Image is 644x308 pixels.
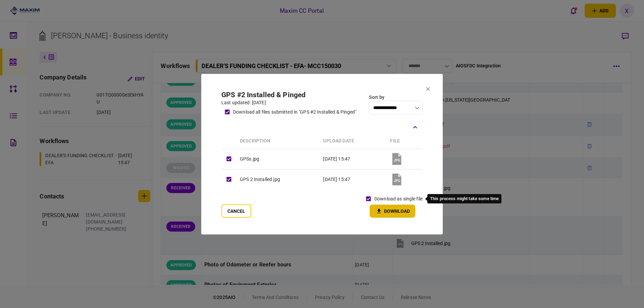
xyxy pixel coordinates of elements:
[221,99,357,106] div: last updated: [DATE]
[320,169,387,190] td: [DATE] 15:47
[370,204,415,218] button: Download
[387,133,423,149] th: file
[374,195,423,202] label: download as single file
[236,169,320,190] td: GPS 2 Installed.jpg
[221,90,357,99] h2: GPS #2 Installed & Pinged
[320,133,387,149] th: upload date
[233,108,357,115] div: download all files submitted in "GPS #2 Installed & Pinged"
[236,133,320,149] th: Description
[221,204,251,218] button: Cancel
[236,149,320,169] td: GPSs.jpg
[369,94,423,101] div: Sort by
[320,149,387,169] td: [DATE] 15:47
